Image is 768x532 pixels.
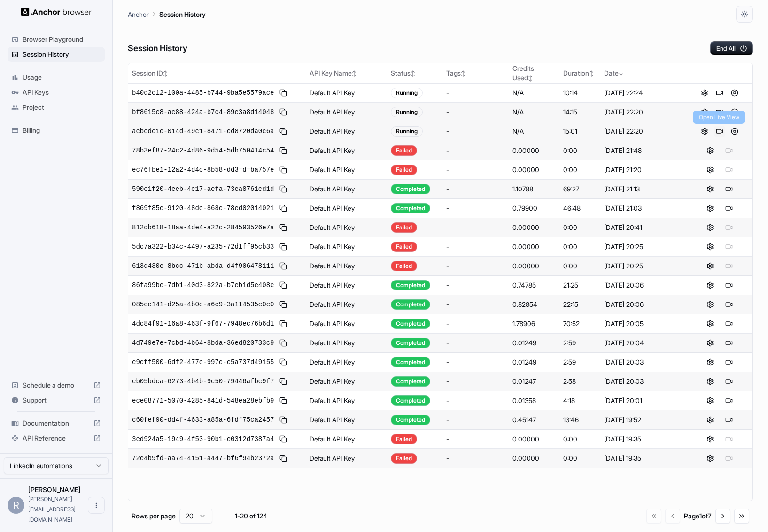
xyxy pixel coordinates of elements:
td: Default API Key [306,314,387,334]
div: [DATE] 21:20 [604,165,683,175]
div: 0:00 [563,146,597,155]
div: - [446,261,504,271]
div: [DATE] 20:05 [604,319,683,328]
div: Project [8,100,105,115]
div: 0.00000 [512,242,556,251]
div: 0.74785 [512,281,556,290]
div: - [446,454,504,463]
div: - [446,88,504,98]
td: Default API Key [306,372,387,391]
div: 0.00000 [512,165,556,175]
div: Tags [446,68,504,78]
div: [DATE] 20:25 [604,261,683,271]
span: ↕ [411,70,415,77]
td: Default API Key [306,276,387,295]
td: Default API Key [306,103,387,122]
div: [DATE] 20:41 [604,223,683,232]
td: Default API Key [306,237,387,257]
div: - [446,127,504,136]
span: acbcdc1c-014d-49c1-8471-cd8720da0c6a [132,127,274,136]
p: Session History [159,9,206,19]
span: 72e4b9fd-aa74-4151-a447-bf6f94b2372a [132,454,274,463]
td: Default API Key [306,430,387,449]
button: Open menu [88,497,105,514]
div: [DATE] 20:03 [604,357,683,367]
div: [DATE] 21:48 [604,146,683,155]
div: API Reference [8,431,105,446]
span: b40d2c12-100a-4485-b744-9ba5e5579ace [132,88,274,98]
td: Default API Key [306,122,387,141]
td: Default API Key [306,199,387,218]
div: Running [391,88,423,98]
div: [DATE] 19:52 [604,415,683,425]
div: [DATE] 22:20 [604,127,683,136]
img: Anchor Logo [21,8,92,16]
span: ec76fbe1-12a2-4d4c-8b58-dd3fdfba757e [132,165,274,175]
div: Failed [391,261,417,271]
div: Billing [8,123,105,138]
span: API Keys [23,88,101,97]
div: N/A [512,107,556,117]
div: Completed [391,376,430,387]
div: 0:00 [563,165,597,175]
div: [DATE] 21:03 [604,204,683,213]
div: [DATE] 20:04 [604,338,683,348]
div: - [446,415,504,425]
div: [DATE] 20:06 [604,300,683,309]
div: 14:15 [563,107,597,117]
div: - [446,434,504,444]
div: Completed [391,203,430,213]
div: Schedule a demo [8,378,105,393]
td: Default API Key [306,449,387,468]
div: 1.78906 [512,319,556,328]
p: Anchor [128,9,149,19]
span: Documentation [23,418,90,428]
span: 812db618-18aa-4de4-a22c-284593526e7a [132,223,274,232]
td: Default API Key [306,295,387,314]
span: Billing [23,126,101,135]
div: Failed [391,242,417,252]
div: Completed [391,299,430,310]
div: Failed [391,434,417,444]
div: 0.01247 [512,377,556,386]
div: Failed [391,165,417,175]
span: 4dc84f91-16a8-463f-9f67-7948ec76b6d1 [132,319,274,328]
div: 15:01 [563,127,597,136]
div: - [446,184,504,194]
span: Session History [23,50,101,59]
span: 4d749e7e-7cbd-4b64-8bda-36ed820733c9 [132,338,274,348]
div: [DATE] 19:35 [604,434,683,444]
div: 0.01358 [512,396,556,405]
div: 0:00 [563,434,597,444]
div: R [8,497,24,514]
div: 0.01249 [512,338,556,348]
td: Default API Key [306,334,387,353]
div: Open Live View [693,111,745,124]
div: 0:00 [563,261,597,271]
div: Session History [8,47,105,62]
div: 0.00000 [512,223,556,232]
div: 69:27 [563,184,597,194]
span: eb05bdca-6273-4b4b-9c50-79446afbc9f7 [132,377,274,386]
td: Default API Key [306,410,387,430]
div: 0.00000 [512,454,556,463]
div: - [446,107,504,117]
div: 2:58 [563,377,597,386]
div: Completed [391,338,430,348]
div: N/A [512,127,556,136]
td: Default API Key [306,160,387,180]
span: 085ee141-d25a-4b0c-a6e9-3a114535c0c0 [132,300,274,309]
div: 0.01249 [512,357,556,367]
span: API Reference [23,433,90,443]
div: Status [391,68,439,78]
div: - [446,396,504,405]
span: ↕ [589,70,594,77]
div: 2:59 [563,357,597,367]
p: Rows per page [132,511,176,521]
div: - [446,300,504,309]
div: Failed [391,145,417,156]
div: Date [604,68,683,78]
h6: Session History [128,42,187,55]
div: Completed [391,280,430,290]
div: 0:00 [563,242,597,251]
